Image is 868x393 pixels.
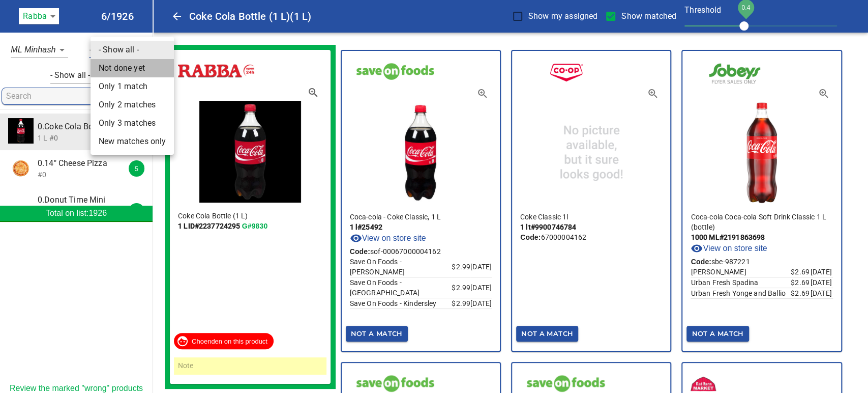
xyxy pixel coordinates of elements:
[91,59,174,77] li: Not done yet
[91,41,174,59] li: - Show all -
[91,132,174,151] li: New matches only
[91,96,174,114] li: Only 2 matches
[91,77,174,96] li: Only 1 match
[91,114,174,132] li: Only 3 matches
